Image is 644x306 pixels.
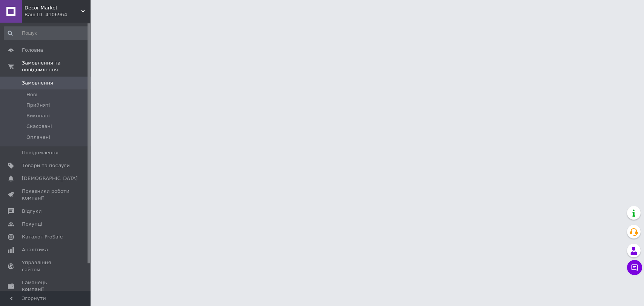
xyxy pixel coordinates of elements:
[22,259,70,273] span: Управління сайтом
[26,112,50,119] span: Виконані
[22,221,42,228] span: Покупці
[627,260,642,275] button: Чат з покупцем
[22,80,53,86] span: Замовлення
[25,11,91,18] div: Ваш ID: 4106964
[26,123,52,130] span: Скасовані
[26,91,37,98] span: Нові
[26,134,50,141] span: Оплачені
[22,149,58,156] span: Повідомлення
[22,208,41,215] span: Відгуки
[22,246,48,253] span: Аналітика
[22,47,43,54] span: Головна
[25,5,81,11] span: Decor Market
[22,234,63,240] span: Каталог ProSale
[26,102,50,109] span: Прийняті
[4,26,89,40] input: Пошук
[22,279,70,293] span: Гаманець компанії
[22,60,91,73] span: Замовлення та повідомлення
[22,188,70,201] span: Показники роботи компанії
[22,162,70,169] span: Товари та послуги
[22,175,78,182] span: [DEMOGRAPHIC_DATA]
